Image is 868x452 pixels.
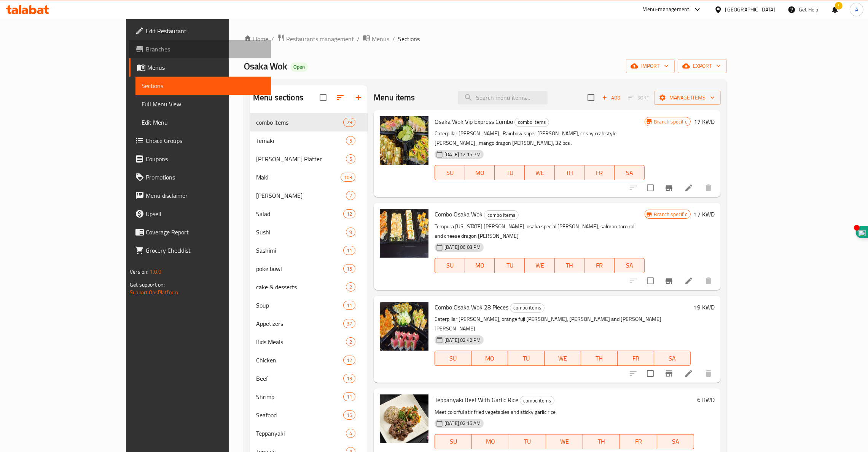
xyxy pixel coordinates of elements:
[599,92,623,104] button: Add
[484,210,519,220] div: combo items
[380,116,428,165] img: Osaka Wok Vip Express Combo
[643,5,690,14] div: Menu-management
[498,260,522,271] span: TU
[146,136,265,145] span: Choice Groups
[581,351,618,366] button: TH
[621,353,651,364] span: FR
[344,375,355,382] span: 13
[250,241,368,260] div: Sashimi11
[525,258,555,273] button: WE
[142,118,265,127] span: Edit Menu
[290,64,308,70] span: Open
[341,174,355,181] span: 103
[256,319,343,328] span: Appetizers
[256,209,343,218] div: Salad
[129,150,271,168] a: Coupons
[435,351,471,366] button: SU
[343,301,355,310] div: items
[484,211,518,220] span: combo items
[678,59,727,73] button: export
[435,258,465,273] button: SU
[374,92,415,103] h2: Menu items
[618,260,642,271] span: SA
[146,191,265,200] span: Menu disclaimer
[250,424,368,442] div: Teppanyaki4
[392,34,395,43] li: /
[256,246,343,255] span: Sashimi
[250,150,368,168] div: [PERSON_NAME] Platter5
[256,337,346,346] div: Kids Meals
[343,246,355,255] div: items
[398,34,420,43] span: Sections
[435,434,472,449] button: SU
[253,92,303,103] h2: Menu sections
[250,296,368,314] div: Soup11
[256,136,346,145] span: Temaki
[558,260,582,271] span: TH
[654,351,691,366] button: SA
[651,118,690,125] span: Branch specific
[129,186,271,205] a: Menu disclaimer
[250,168,368,186] div: Maki103
[147,63,265,72] span: Menus
[129,131,271,150] a: Choice Groups
[256,282,346,292] div: cake & desserts
[515,118,549,127] span: combo items
[135,95,271,113] a: Full Menu View
[343,209,355,218] div: items
[250,260,368,278] div: poke bowl15
[256,264,343,273] div: poke bowl
[129,205,271,223] a: Upsell
[511,353,542,364] span: TU
[130,267,148,277] span: Version:
[346,192,355,199] span: 7
[250,223,368,241] div: Sushi9
[618,351,654,366] button: FR
[510,303,544,312] span: combo items
[435,314,691,333] p: Caterpillar [PERSON_NAME], orange fuji [PERSON_NAME], [PERSON_NAME] and [PERSON_NAME] [PERSON_NAME].
[315,90,331,106] span: Select all sections
[256,301,343,310] div: Soup
[660,272,678,290] button: Branch-specific-item
[588,167,612,178] span: FR
[660,436,691,447] span: SA
[256,429,346,438] span: Teppanyaki
[435,222,644,241] p: Tempura [US_STATE] [PERSON_NAME], osaka special [PERSON_NAME], salmon toro roll and cheese dragon...
[346,154,355,163] div: items
[256,356,343,365] span: Chicken
[344,119,355,126] span: 29
[344,210,355,218] span: 12
[465,258,495,273] button: MO
[129,168,271,186] a: Promotions
[694,302,715,313] h6: 19 KWD
[343,319,355,328] div: items
[438,260,462,271] span: SU
[256,228,346,237] div: Sushi
[615,165,645,180] button: SA
[363,34,389,44] a: Menus
[129,22,271,40] a: Edit Restaurant
[546,434,583,449] button: WE
[684,61,721,71] span: export
[699,364,718,383] button: delete
[256,392,343,401] div: Shrimp
[129,58,271,77] a: Menus
[250,186,368,205] div: [PERSON_NAME]7
[508,351,545,366] button: TU
[615,258,645,273] button: SA
[344,302,355,309] span: 11
[331,88,349,107] span: Sort sections
[660,179,678,197] button: Branch-specific-item
[435,301,508,313] span: Combo Osaka Wok 28 Pieces
[344,265,355,272] span: 15
[642,365,658,381] span: Select to update
[146,45,265,54] span: Branches
[694,116,715,127] h6: 17 KWD
[632,61,669,71] span: import
[135,77,271,95] a: Sections
[250,388,368,406] div: Shrimp11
